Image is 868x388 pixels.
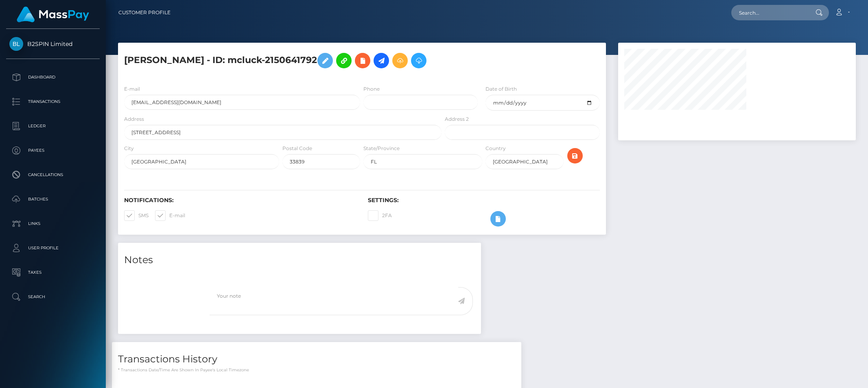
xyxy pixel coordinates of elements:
[363,85,380,93] label: Phone
[6,67,100,87] a: Dashboard
[124,145,134,152] label: City
[368,197,599,204] h6: Settings:
[6,116,100,136] a: Ledger
[282,145,312,152] label: Postal Code
[17,7,89,22] img: MassPay Logo
[6,214,100,234] a: Links
[124,85,140,93] label: E-mail
[368,210,392,221] label: 2FA
[485,145,506,152] label: Country
[118,4,171,21] a: Customer Profile
[445,116,469,123] label: Address 2
[9,37,23,51] img: B2SPIN Limited
[6,189,100,209] a: Batches
[9,218,96,230] p: Links
[124,116,144,123] label: Address
[9,193,96,205] p: Batches
[118,367,515,373] p: * Transactions date/time are shown in payee's local timezone
[6,165,100,185] a: Cancellations
[485,85,517,93] label: Date of Birth
[6,262,100,283] a: Taxes
[124,197,356,204] h6: Notifications:
[124,210,149,221] label: SMS
[731,5,808,20] input: Search...
[9,144,96,157] p: Payees
[6,92,100,112] a: Transactions
[9,120,96,132] p: Ledger
[6,40,100,48] span: B2SPIN Limited
[363,145,400,152] label: State/Province
[9,291,96,303] p: Search
[9,169,96,181] p: Cancellations
[9,242,96,254] p: User Profile
[124,253,475,267] h4: Notes
[6,140,100,161] a: Payees
[9,71,96,83] p: Dashboard
[155,210,185,221] label: E-mail
[6,238,100,258] a: User Profile
[124,49,437,72] h5: [PERSON_NAME] - ID: mcluck-2150641792
[118,352,515,366] h4: Transactions History
[6,287,100,307] a: Search
[9,266,96,279] p: Taxes
[374,53,389,68] a: Initiate Payout
[9,96,96,108] p: Transactions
